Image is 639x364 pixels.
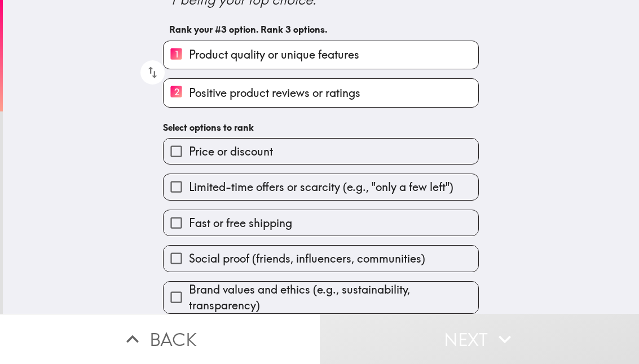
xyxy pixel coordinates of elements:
span: Limited-time offers or scarcity (e.g., "only a few left") [189,179,453,195]
button: Brand values and ethics (e.g., sustainability, transparency) [164,282,478,313]
span: Positive product reviews or ratings [189,85,360,101]
span: Social proof (friends, influencers, communities) [189,251,425,267]
span: Price or discount [189,144,273,159]
button: Social proof (friends, influencers, communities) [164,246,478,271]
span: Product quality or unique features [189,47,359,63]
button: 2Positive product reviews or ratings [164,79,478,106]
h6: Rank your #3 option. Rank 3 options. [169,23,473,35]
h6: Select options to rank [163,121,479,134]
button: Limited-time offers or scarcity (e.g., "only a few left") [164,174,478,199]
button: 1Product quality or unique features [164,41,478,69]
span: Fast or free shipping [189,215,292,231]
button: Price or discount [164,139,478,164]
span: Brand values and ethics (e.g., sustainability, transparency) [189,282,478,313]
button: Fast or free shipping [164,210,478,236]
